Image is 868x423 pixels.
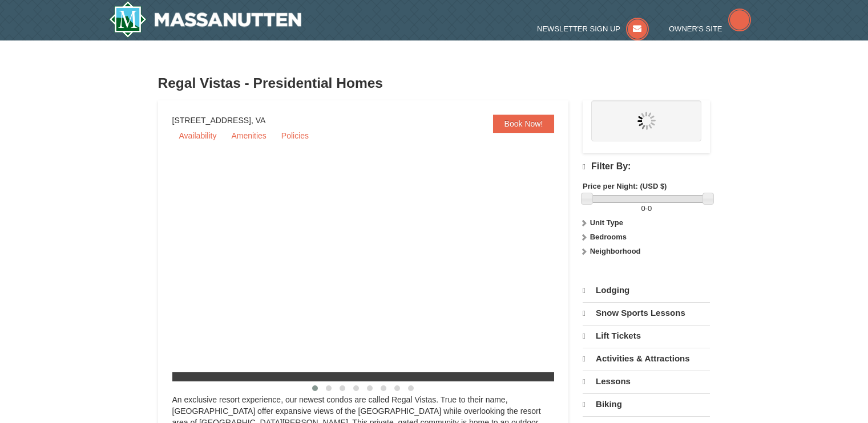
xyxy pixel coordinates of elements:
[583,161,710,172] h4: Filter By:
[109,1,302,38] img: Massanutten Resort Logo
[583,348,710,369] a: Activities & Attractions
[669,25,722,33] span: Owner's Site
[224,127,273,144] a: Amenities
[583,182,667,190] strong: Price per Night: (USD $)
[274,127,316,144] a: Policies
[648,204,652,213] span: 0
[641,204,645,213] span: 0
[158,72,710,95] h3: Regal Vistas - Presidential Homes
[537,25,620,33] span: Newsletter Sign Up
[172,127,224,144] a: Availability
[583,325,710,347] a: Lift Tickets
[590,247,641,255] strong: Neighborhood
[537,25,649,33] a: Newsletter Sign Up
[109,1,302,38] a: Massanutten Resort
[590,218,623,227] strong: Unit Type
[583,371,710,392] a: Lessons
[669,25,751,33] a: Owner's Site
[637,112,656,130] img: wait.gif
[583,203,710,214] label: -
[590,233,627,241] strong: Bedrooms
[493,115,555,133] a: Book Now!
[583,302,710,324] a: Snow Sports Lessons
[583,393,710,415] a: Biking
[583,280,710,301] a: Lodging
